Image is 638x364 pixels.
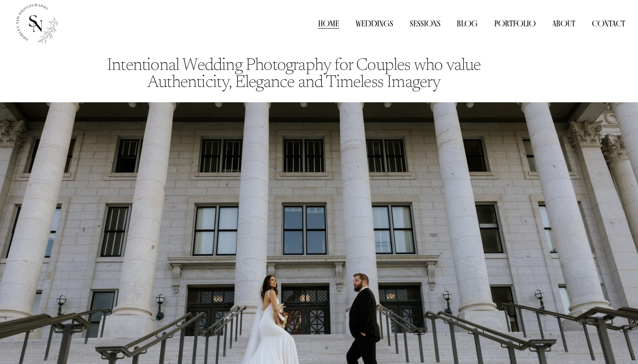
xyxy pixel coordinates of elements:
a: folder dropdown [494,17,536,29]
a: Blog [457,17,478,29]
a: About [552,17,575,29]
code: Intentional Wedding Photography for Couples who value Authenticity, Elegance and Timeless Imagery [107,58,484,92]
a: Home [318,17,339,29]
img: Shirley Nim Photography [13,0,58,46]
a: Contact [592,17,625,29]
a: Weddings [356,17,393,29]
span: Portfolio [494,18,536,29]
a: Sessions [410,17,441,29]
